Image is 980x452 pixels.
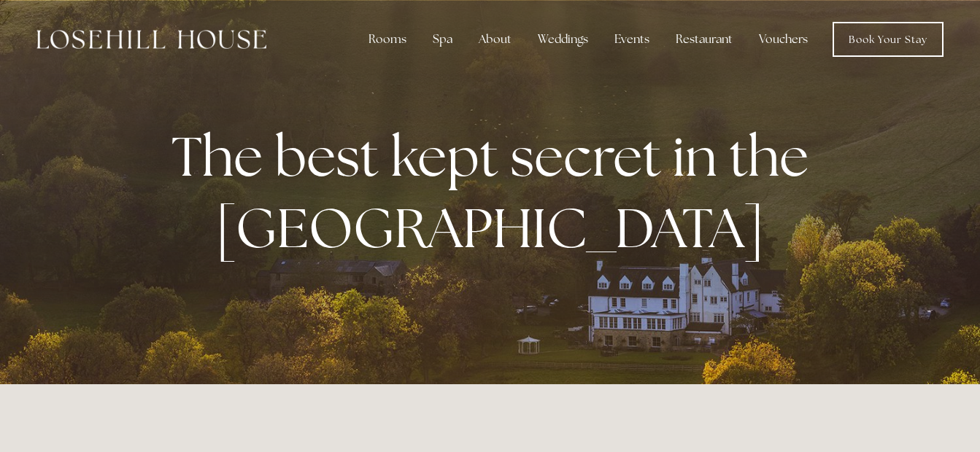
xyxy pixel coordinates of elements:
[747,25,819,54] a: Vouchers
[526,25,600,54] div: Weddings
[664,25,744,54] div: Restaurant
[171,120,820,263] strong: The best kept secret in the [GEOGRAPHIC_DATA]
[467,25,523,54] div: About
[357,25,418,54] div: Rooms
[833,22,944,57] a: Book Your Stay
[36,30,266,49] img: Losehill House
[603,25,661,54] div: Events
[421,25,464,54] div: Spa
